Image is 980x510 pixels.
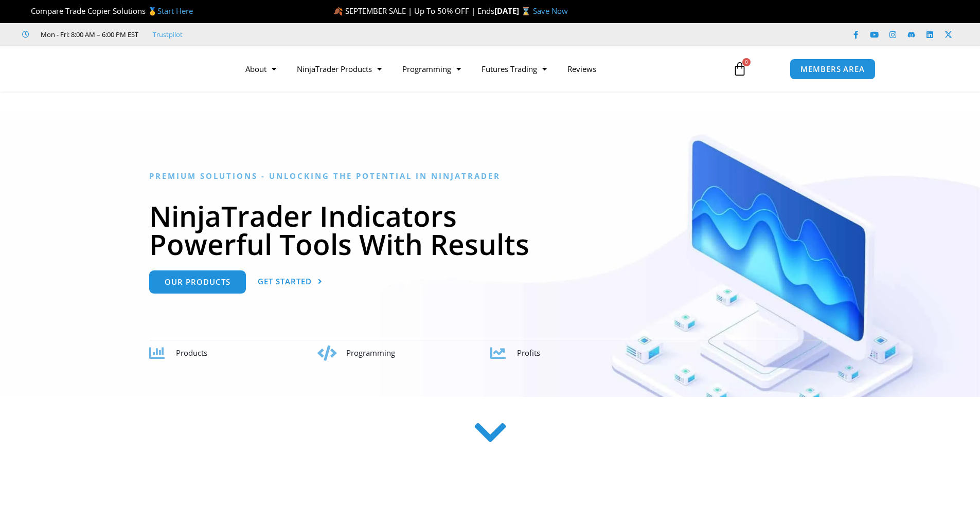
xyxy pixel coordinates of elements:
[742,58,751,66] span: 0
[333,6,494,16] span: 🍂 SEPTEMBER SALE | Up To 50% OFF | Ends
[153,28,183,41] a: Trustpilot
[471,57,557,81] a: Futures Trading
[517,348,540,358] span: Profits
[235,57,721,81] nav: Menu
[157,6,193,16] a: Start Here
[38,28,138,41] span: Mon - Fri: 8:00 AM – 6:00 PM EST
[557,57,607,81] a: Reviews
[165,278,230,286] span: Our Products
[287,57,392,81] a: NinjaTrader Products
[235,57,287,81] a: About
[392,57,471,81] a: Programming
[790,59,876,80] a: MEMBERS AREA
[258,270,323,294] a: Get Started
[533,6,568,16] a: Save Now
[717,54,762,84] a: 0
[22,6,193,16] span: Compare Trade Copier Solutions 🥇
[176,348,207,358] span: Products
[23,7,30,15] img: 🏆
[346,348,395,358] span: Programming
[258,278,312,285] span: Get Started
[800,65,865,73] span: MEMBERS AREA
[149,171,831,181] h6: Premium Solutions - Unlocking the Potential in NinjaTrader
[104,50,215,87] img: LogoAI | Affordable Indicators – NinjaTrader
[149,270,246,294] a: Our Products
[494,6,533,16] strong: [DATE] ⌛
[149,202,831,258] h1: NinjaTrader Indicators Powerful Tools With Results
